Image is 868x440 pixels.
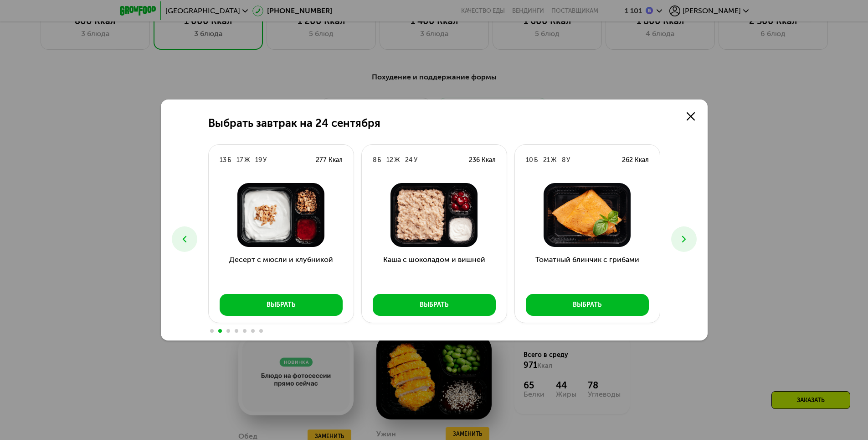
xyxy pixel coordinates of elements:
[369,183,499,247] img: Каша с шоколадом и вишней
[562,156,565,165] div: 8
[522,183,652,247] img: Томатный блинчик с грибами
[405,156,413,165] div: 24
[543,156,550,165] div: 21
[373,294,496,316] button: Выбрать
[394,156,400,165] div: Ж
[573,300,601,309] div: Выбрать
[414,156,417,165] div: У
[373,156,376,165] div: 8
[566,156,570,165] div: У
[469,156,496,165] div: 236 Ккал
[255,156,262,165] div: 19
[220,294,343,316] button: Выбрать
[236,156,243,165] div: 17
[227,156,231,165] div: Б
[216,183,346,247] img: Десерт с мюсли и клубникой
[362,254,507,287] h3: Каша с шоколадом и вишней
[534,156,538,165] div: Б
[515,254,660,287] h3: Томатный блинчик с грибами
[220,156,226,165] div: 13
[244,156,250,165] div: Ж
[622,156,649,165] div: 262 Ккал
[551,156,556,165] div: Ж
[316,156,343,165] div: 277 Ккал
[526,156,533,165] div: 10
[386,156,393,165] div: 12
[209,254,354,287] h3: Десерт с мюсли и клубникой
[267,300,295,309] div: Выбрать
[208,117,380,130] h2: Выбрать завтрак на 24 сентября
[526,294,649,316] button: Выбрать
[377,156,381,165] div: Б
[263,156,267,165] div: У
[420,300,448,309] div: Выбрать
